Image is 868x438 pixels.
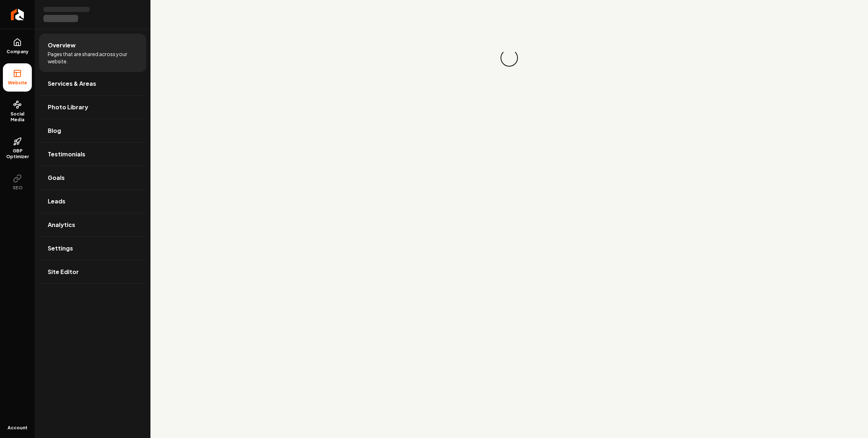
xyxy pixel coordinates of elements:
a: Social Media [3,94,32,129]
span: Goals [48,173,65,182]
span: Website [5,80,30,86]
span: Social Media [3,111,32,123]
span: Site Editor [48,268,79,276]
span: SEO [10,185,25,191]
img: Rebolt Logo [11,9,24,20]
a: Services & Areas [39,72,146,95]
span: GBP Optimizer [3,148,32,160]
a: Blog [39,119,146,142]
span: Services & Areas [48,79,96,88]
span: Analytics [48,220,75,229]
a: Analytics [39,213,146,236]
span: Leads [48,197,65,206]
span: Overview [48,41,76,50]
div: Loading [499,48,520,68]
a: Goals [39,166,146,189]
span: Account [8,425,27,431]
span: Company [4,49,31,55]
a: Settings [39,237,146,260]
span: Settings [48,244,73,253]
a: Leads [39,190,146,213]
span: Pages that are shared across your website. [48,50,137,65]
a: Site Editor [39,260,146,283]
a: GBP Optimizer [3,131,32,165]
button: SEO [3,168,32,197]
span: Photo Library [48,103,88,111]
span: Testimonials [48,150,85,159]
span: Blog [48,126,61,135]
a: Company [3,32,32,60]
a: Testimonials [39,143,146,166]
a: Photo Library [39,96,146,119]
